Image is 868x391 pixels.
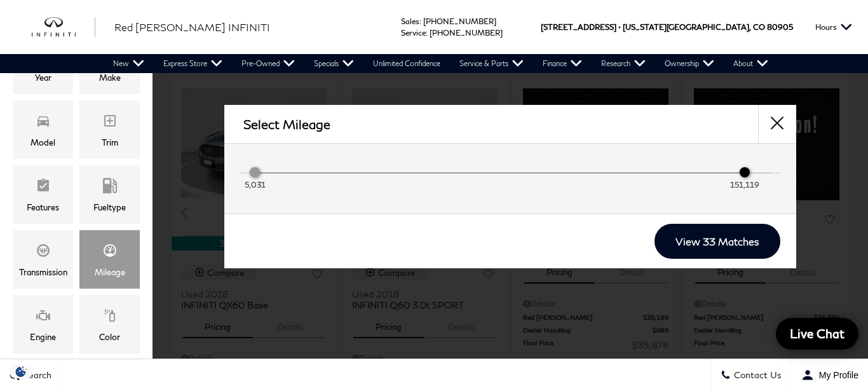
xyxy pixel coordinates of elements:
a: Unlimited Confidence [363,54,450,73]
a: [STREET_ADDRESS] • [US_STATE][GEOGRAPHIC_DATA], CO 80905 [541,22,793,32]
span: Transmission [36,240,51,265]
img: INFINITI [32,17,95,38]
div: Trim [102,135,118,149]
div: EngineEngine [13,295,73,353]
span: 5,031 [245,180,266,189]
span: Features [36,175,51,200]
a: New [104,54,154,73]
span: Mileage [102,240,118,265]
span: Sales [401,17,419,26]
span: Trim [102,110,118,135]
span: Service [401,28,426,38]
div: Transmission [19,265,67,279]
a: infiniti [32,17,95,38]
a: About [724,54,778,73]
span: 151,119 [730,180,759,189]
div: Maximum Mileage [740,167,750,177]
a: Pre-Owned [232,54,304,73]
img: Opt-Out Icon [6,365,36,378]
div: MileageMileage [79,230,140,289]
div: Fueltype [93,200,126,214]
div: TrimTrim [79,100,140,159]
a: [PHONE_NUMBER] [423,17,496,26]
span: Search [20,370,51,381]
h2: Select Mileage [243,117,330,131]
span: : [426,28,428,38]
div: Color [99,330,120,344]
a: Live Chat [776,318,858,350]
div: TransmissionTransmission [13,230,73,289]
span: Red [PERSON_NAME] INFINITI [114,21,270,33]
a: Ownership [655,54,724,73]
a: Research [592,54,655,73]
div: Model [31,135,55,149]
a: [PHONE_NUMBER] [430,28,503,38]
div: Year [35,71,51,85]
a: Express Store [154,54,232,73]
span: Model [36,110,51,135]
span: Contact Us [731,370,782,381]
span: Color [102,305,118,330]
div: Make [99,71,121,85]
div: Engine [30,330,56,344]
div: FueltypeFueltype [79,165,140,224]
a: View 33 Matches [654,224,780,259]
div: ColorColor [79,295,140,353]
button: Open user profile menu [792,359,868,391]
span: Live Chat [783,326,851,341]
div: FeaturesFeatures [13,165,73,224]
a: Specials [304,54,363,73]
span: Fueltype [102,175,118,200]
span: My Profile [814,370,858,380]
a: Finance [533,54,592,73]
span: Engine [36,305,51,330]
div: Minimum Mileage [250,167,260,177]
div: Mileage [95,265,125,279]
section: Click to Open Cookie Consent Modal [6,365,36,378]
div: ModelModel [13,100,73,159]
a: Red [PERSON_NAME] INFINITI [114,20,270,35]
a: Service & Parts [450,54,533,73]
div: Features [27,200,59,214]
button: close [758,105,796,143]
span: : [419,17,421,26]
div: Mileage [250,163,771,195]
nav: Main Navigation [104,54,778,73]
